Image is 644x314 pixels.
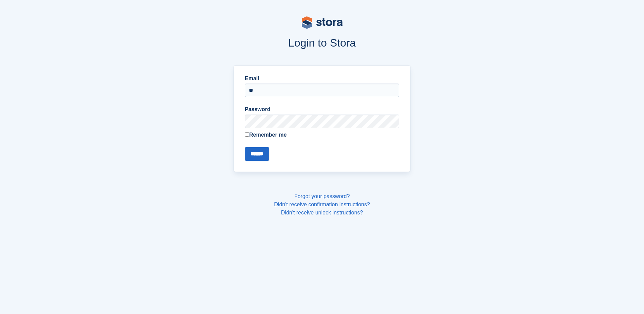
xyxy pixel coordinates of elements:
[294,193,350,199] a: Forgot your password?
[281,210,363,215] a: Didn't receive unlock instructions?
[245,105,399,114] label: Password
[245,131,399,139] label: Remember me
[245,74,399,83] label: Email
[274,202,370,207] a: Didn't receive confirmation instructions?
[302,16,343,29] img: stora-logo-53a41332b3708ae10de48c4981b4e9114cc0af31d8433b30ea865607fb682f29.svg
[245,132,249,137] input: Remember me
[104,37,540,49] h1: Login to Stora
